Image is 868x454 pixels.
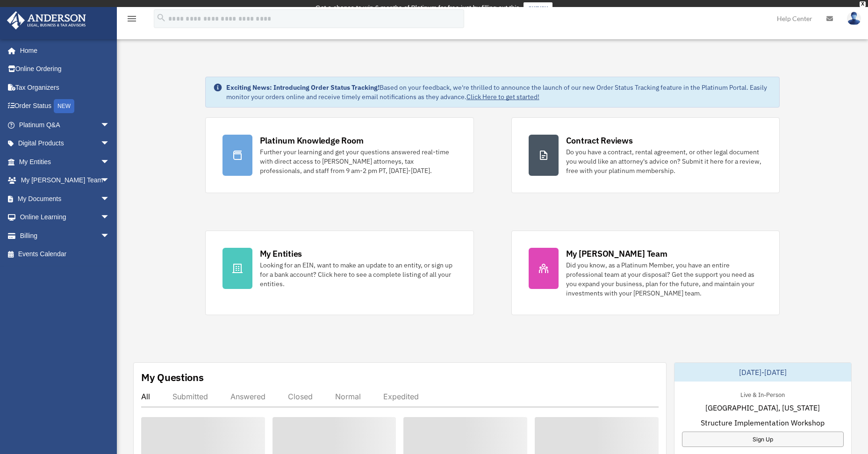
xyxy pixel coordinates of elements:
[316,2,520,14] div: Get a chance to win 6 months of Platinum for free just by filling out this
[100,189,119,209] span: arrow_drop_down
[260,260,457,288] div: Looking for an EIN, want to make an update to an entity, or sign up for a bank account? Click her...
[205,117,474,193] a: Platinum Knowledge Room Further your learning and get your questions answered real-time with dire...
[230,392,265,401] div: Answered
[141,370,204,384] div: My Questions
[126,13,137,24] i: menu
[7,226,124,245] a: Billingarrow_drop_down
[205,231,474,315] a: My Entities Looking for an EIN, want to make an update to an entity, or sign up for a bank accoun...
[100,115,119,135] span: arrow_drop_down
[705,402,820,413] span: [GEOGRAPHIC_DATA], [US_STATE]
[466,93,539,101] a: Click Here to get started!
[54,99,74,113] div: NEW
[260,135,364,146] div: Platinum Knowledge Room
[100,171,119,190] span: arrow_drop_down
[7,189,124,208] a: My Documentsarrow_drop_down
[511,117,780,193] a: Contract Reviews Do you have a contract, rental agreement, or other legal document you would like...
[7,60,124,79] a: Online Ordering
[7,245,124,264] a: Events Calendar
[383,392,419,401] div: Expedited
[847,12,861,25] img: User Pic
[335,392,361,401] div: Normal
[100,208,119,227] span: arrow_drop_down
[7,97,124,116] a: Order StatusNEW
[524,2,552,14] a: survey
[226,83,772,101] div: Based on your feedback, we're thrilled to announce the launch of our new Order Status Tracking fe...
[566,260,763,298] div: Did you know, as a Platinum Member, you have an entire professional team at your disposal? Get th...
[674,363,851,382] div: [DATE]-[DATE]
[126,16,137,24] a: menu
[100,134,119,153] span: arrow_drop_down
[566,135,633,146] div: Contract Reviews
[7,171,124,190] a: My [PERSON_NAME] Teamarrow_drop_down
[141,392,150,401] div: All
[100,152,119,172] span: arrow_drop_down
[4,11,89,29] img: Anderson Advisors Platinum Portal
[7,134,124,153] a: Digital Productsarrow_drop_down
[7,115,124,134] a: Platinum Q&Aarrow_drop_down
[733,389,792,399] div: Live & In-Person
[7,78,124,97] a: Tax Organizers
[682,432,844,447] a: Sign Up
[156,13,166,23] i: search
[566,248,667,259] div: My [PERSON_NAME] Team
[172,392,208,401] div: Submitted
[226,83,380,92] strong: Exciting News: Introducing Order Status Tracking!
[566,147,763,175] div: Do you have a contract, rental agreement, or other legal document you would like an attorney's ad...
[7,152,124,171] a: My Entitiesarrow_drop_down
[7,41,119,60] a: Home
[260,147,457,175] div: Further your learning and get your questions answered real-time with direct access to [PERSON_NAM...
[7,208,124,227] a: Online Learningarrow_drop_down
[860,1,866,7] div: close
[511,231,780,315] a: My [PERSON_NAME] Team Did you know, as a Platinum Member, you have an entire professional team at...
[701,417,825,428] span: Structure Implementation Workshop
[288,392,313,401] div: Closed
[100,226,119,245] span: arrow_drop_down
[260,248,302,259] div: My Entities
